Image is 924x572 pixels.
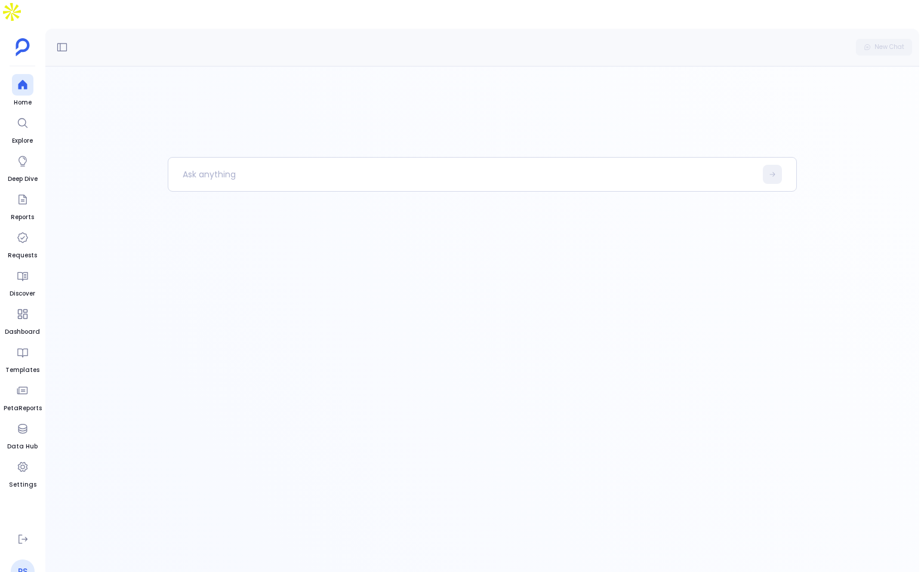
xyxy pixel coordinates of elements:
a: Discover [10,265,35,299]
a: Data Hub [7,418,38,451]
span: Explore [12,136,33,146]
a: Deep Dive [8,150,38,184]
a: Templates [5,342,39,375]
a: Requests [8,227,37,260]
img: petavue logo [16,38,30,56]
a: Explore [12,112,33,146]
span: Requests [8,251,37,260]
span: Discover [10,289,35,299]
span: Reports [11,213,34,222]
span: Dashboard [5,327,40,337]
span: Deep Dive [8,174,38,184]
span: Data Hub [7,442,38,451]
a: Dashboard [5,303,40,337]
span: Settings [9,480,36,490]
a: Settings [9,456,36,490]
a: PetaReports [4,380,42,413]
span: PetaReports [4,404,42,413]
a: Home [12,74,33,107]
span: Templates [5,365,39,375]
a: Reports [11,189,34,222]
span: Home [12,98,33,107]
